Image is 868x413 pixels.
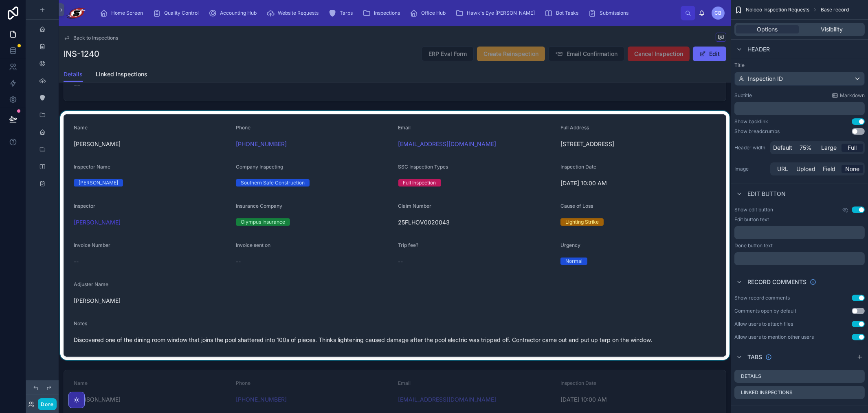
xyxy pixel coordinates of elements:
span: Website Requests [278,10,319,16]
a: Website Requests [264,6,324,20]
a: Hawk's Eye [PERSON_NAME] [453,6,541,20]
span: Upload [796,165,815,173]
span: Inspection ID [748,75,783,83]
span: Inspections [374,10,400,16]
label: Edit button text [734,216,769,223]
a: Submissions [586,6,634,20]
span: Hawk's Eye [PERSON_NAME] [467,10,535,16]
div: scrollable content [734,102,865,115]
a: Linked Inspections [96,67,147,83]
label: Linked Inspections [741,389,793,396]
label: Show edit button [734,206,773,213]
a: Details [64,67,83,82]
span: Base record [821,7,849,13]
span: Tarps [340,10,353,16]
span: Large [822,144,837,152]
label: Header width [734,144,767,151]
a: Office Hub [407,6,451,20]
span: Visibility [821,25,843,33]
span: Markdown [840,92,865,99]
div: Show backlink [734,118,768,125]
span: URL [777,165,788,173]
span: Full [848,144,857,152]
span: Edit button [747,190,786,198]
label: Subtitle [734,92,752,99]
label: Image [734,166,767,172]
span: 75% [800,144,812,152]
span: Field [823,165,835,173]
div: Show record comments [734,295,790,301]
button: Edit [693,47,726,61]
span: Submissions [600,10,628,16]
label: Title [734,62,865,69]
span: Details [64,70,83,78]
span: Options [757,25,778,33]
button: Done [38,398,56,410]
span: Bot Tasks [556,10,578,16]
a: Bot Tasks [542,6,584,20]
span: Accounting Hub [220,10,257,16]
span: Quality Control [164,10,199,16]
button: Inspection ID [734,72,865,86]
div: scrollable content [734,226,865,239]
span: Back to Inspections [73,35,118,41]
label: Done button text [734,242,773,249]
div: scrollable content [734,252,865,265]
span: CB [715,10,722,16]
a: Accounting Hub [206,6,262,20]
span: Noloco Inspection Requests [746,7,809,13]
span: None [845,165,859,173]
label: Details [741,373,761,380]
a: Inspections [360,6,406,20]
div: Allow users to attach files [734,321,793,327]
a: Tarps [326,6,358,20]
span: Record comments [747,278,806,286]
a: Quality Control [150,6,204,20]
div: Allow users to mention other users [734,334,814,340]
span: Office Hub [421,10,446,16]
span: Header [747,45,770,53]
span: Default [773,144,792,152]
img: App logo [65,7,87,20]
span: Linked Inspections [96,70,147,78]
div: scrollable content [93,4,681,22]
span: Tabs [747,353,762,361]
a: Home Screen [97,6,149,20]
a: Markdown [832,92,865,99]
div: Show breadcrumbs [734,128,780,135]
h1: INS-1240 [64,48,99,60]
a: Back to Inspections [64,35,118,41]
div: Comments open by default [734,308,796,314]
span: Home Screen [111,10,143,16]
